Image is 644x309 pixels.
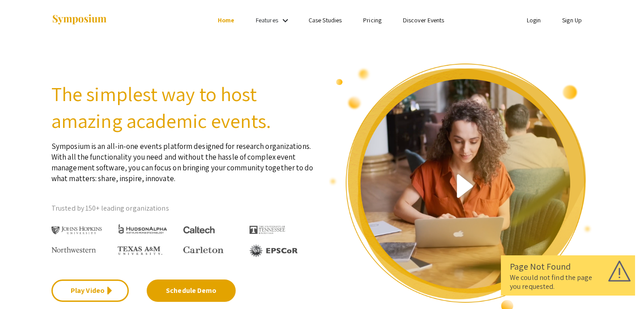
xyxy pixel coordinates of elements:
div: Page Not Found [510,260,626,273]
a: Login [527,16,541,24]
h2: The simplest way to host amazing academic events. [51,80,315,134]
a: Sign Up [562,16,582,24]
a: Pricing [363,16,381,24]
img: The University of Tennessee [250,226,285,234]
img: HudsonAlpha [118,224,168,234]
a: Features [256,16,278,24]
img: EPSCOR [250,244,299,257]
a: Play Video [51,279,129,302]
img: Texas A&M University [118,246,162,255]
mat-icon: Expand Features list [280,15,291,26]
img: Carleton [183,246,224,254]
img: Symposium by ForagerOne [51,14,107,26]
a: Home [218,16,234,24]
img: Johns Hopkins University [51,226,102,235]
p: Trusted by 150+ leading organizations [51,202,315,215]
div: We could not find the page you requested. [510,273,626,291]
p: Symposium is an all-in-one events platform designed for research organizations. With all the func... [51,134,315,184]
a: Case Studies [309,16,342,24]
iframe: Chat [606,269,637,302]
img: Northwestern [51,247,96,252]
img: Caltech [183,226,215,234]
a: Schedule Demo [147,279,236,302]
a: Discover Events [403,16,445,24]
